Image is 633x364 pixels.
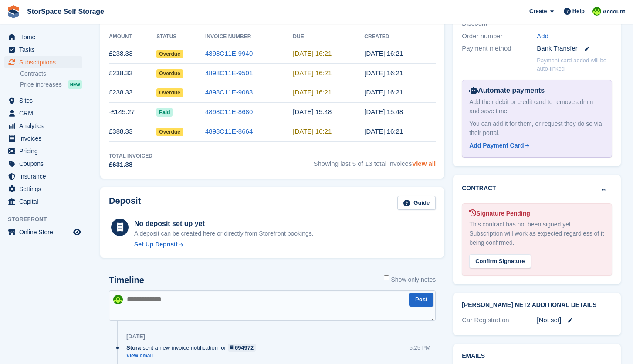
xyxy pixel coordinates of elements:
span: Overdue [156,128,183,136]
img: stora-icon-8386f47178a22dfd0bd8f6a31ec36ba5ce8667c1dd55bd0f319d3a0aa187defe.svg [7,5,20,18]
td: £238.33 [109,83,156,102]
a: menu [4,56,82,68]
div: [Not set] [537,315,612,325]
div: Signature Pending [469,209,604,218]
div: Add Payment Card [469,141,524,150]
a: 4898C11E-9940 [205,50,253,57]
span: Settings [19,183,71,195]
h2: Deposit [109,196,141,210]
span: Pricing [19,145,71,157]
span: Online Store [19,226,71,238]
span: Storefront [8,215,87,224]
div: This contract has not been signed yet. Subscription will work as expected regardless of it being ... [469,220,604,247]
div: [DATE] [126,333,145,340]
a: menu [4,226,82,238]
time: 2025-05-17 14:48:10 UTC [293,108,332,115]
span: Paid [156,108,173,117]
time: 2025-05-16 14:48:10 UTC [364,108,403,115]
a: 4898C11E-8680 [205,108,253,115]
td: £238.33 [109,44,156,64]
a: Contracts [20,70,82,78]
time: 2025-08-16 15:21:27 UTC [293,50,332,57]
img: paul catt [592,7,601,16]
th: Due [293,30,364,44]
p: Payment card added will be auto-linked [537,56,612,73]
a: View email [126,352,260,360]
a: StorSpace Self Storage [24,4,108,19]
th: Amount [109,30,156,44]
time: 2025-05-15 15:21:37 UTC [364,128,403,135]
a: Add [537,31,548,41]
a: menu [4,120,82,132]
span: Overdue [156,88,183,97]
h2: Timeline [109,275,144,285]
span: Showing last 5 of 13 total invoices [313,152,436,170]
a: Price increases NEW [20,80,82,89]
span: Analytics [19,120,71,132]
time: 2025-05-16 15:21:27 UTC [293,128,332,135]
button: Post [409,293,433,307]
span: Insurance [19,170,71,182]
div: Total Invoiced [109,152,152,160]
label: Show only notes [384,275,436,284]
a: Confirm Signature [469,252,531,260]
a: menu [4,158,82,170]
time: 2025-08-15 15:21:58 UTC [364,50,403,57]
a: menu [4,94,82,107]
td: £238.33 [109,64,156,83]
a: 4898C11E-9083 [205,88,253,96]
div: Add their debit or credit card to remove admin and save time. [469,98,604,116]
time: 2025-06-15 15:21:45 UTC [364,88,403,96]
a: 694972 [228,344,256,352]
span: Subscriptions [19,56,71,68]
h2: Emails [462,353,612,360]
span: Overdue [156,69,183,78]
a: View all [412,160,436,167]
a: Add Payment Card [469,141,601,150]
a: menu [4,195,82,208]
h2: [PERSON_NAME] Net2 Additional Details [462,302,612,309]
time: 2025-07-16 15:21:27 UTC [293,69,332,77]
span: Tasks [19,44,71,56]
th: Invoice Number [205,30,293,44]
th: Created [364,30,436,44]
div: Payment method [462,44,537,54]
a: menu [4,145,82,157]
span: Overdue [156,50,183,58]
a: menu [4,44,82,56]
div: Bank Transfer [537,44,612,54]
span: Coupons [19,158,71,170]
span: Stora [126,344,141,352]
h2: Contract [462,184,496,193]
span: Create [529,7,547,16]
a: 4898C11E-9501 [205,69,253,77]
time: 2025-07-15 15:21:32 UTC [364,69,403,77]
a: menu [4,132,82,145]
span: Price increases [20,81,62,89]
div: NEW [68,80,82,89]
span: Account [603,7,625,16]
a: Set Up Deposit [134,240,314,249]
div: You can add it for them, or request they do so via their portal. [469,119,604,138]
p: A deposit can be created here or directly from Storefront bookings. [134,229,314,238]
time: 2025-06-16 15:21:27 UTC [293,88,332,96]
div: 5:25 PM [410,344,430,352]
span: Help [572,7,585,16]
a: menu [4,170,82,182]
div: 694972 [235,344,254,352]
a: Preview store [72,227,82,237]
a: menu [4,31,82,43]
a: Guide [397,196,436,210]
input: Show only notes [384,275,389,280]
div: Discount [462,19,537,29]
div: - [537,19,612,29]
td: -£145.27 [109,102,156,122]
a: menu [4,183,82,195]
img: paul catt [113,295,123,304]
div: Automate payments [469,85,604,96]
div: Set Up Deposit [134,240,178,249]
span: CRM [19,107,71,119]
span: Invoices [19,132,71,145]
a: menu [4,107,82,119]
td: £388.33 [109,122,156,142]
